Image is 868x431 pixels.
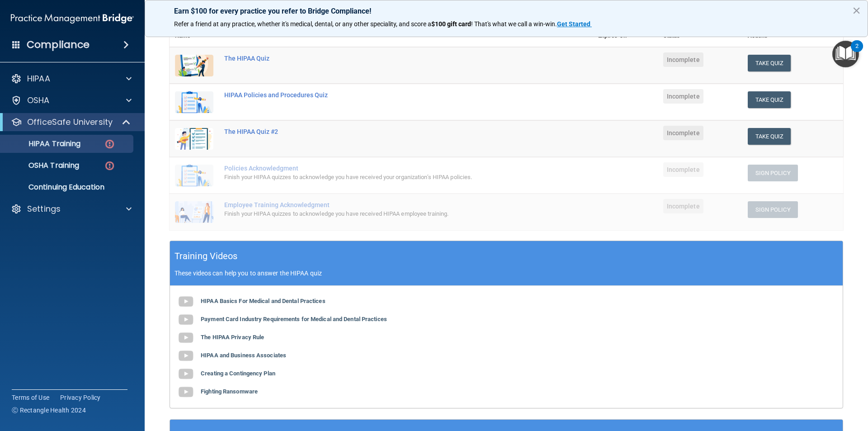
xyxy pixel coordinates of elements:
strong: $100 gift card [431,20,471,28]
div: Employee Training Acknowledgment [224,201,547,208]
a: Privacy Policy [60,393,101,402]
img: gray_youtube_icon.38fcd6cc.png [177,293,195,311]
p: OSHA Training [6,161,79,170]
h5: Training Videos [175,248,238,264]
span: Incomplete [663,199,703,213]
a: HIPAA [11,73,132,84]
b: The HIPAA Privacy Rule [201,334,264,341]
p: HIPAA [27,73,50,84]
img: danger-circle.6113f641.png [104,160,115,171]
p: Earn $100 for every practice you refer to Bridge Compliance! [174,7,839,15]
button: Sign Policy [748,165,798,181]
img: gray_youtube_icon.38fcd6cc.png [177,383,195,401]
button: Open Resource Center, 2 new notifications [832,41,859,67]
div: Finish your HIPAA quizzes to acknowledge you have received HIPAA employee training. [224,208,547,219]
strong: Get Started [557,20,590,28]
b: Creating a Contingency Plan [201,370,275,377]
img: gray_youtube_icon.38fcd6cc.png [177,329,195,347]
h4: Compliance [27,38,90,51]
iframe: Drift Widget Chat Controller [712,367,857,403]
p: Continuing Education [6,183,129,192]
button: Take Quiz [748,128,791,145]
button: Close [852,3,861,18]
a: Settings [11,204,132,214]
a: OfficeSafe University [11,117,131,128]
b: Fighting Ransomware [201,388,258,395]
div: The HIPAA Quiz #2 [224,128,547,135]
span: Incomplete [663,162,703,177]
span: Incomplete [663,89,703,104]
img: PMB logo [11,9,134,28]
span: Ⓒ Rectangle Health 2024 [12,406,86,415]
b: HIPAA Basics For Medical and Dental Practices [201,298,325,304]
img: gray_youtube_icon.38fcd6cc.png [177,347,195,365]
div: Finish your HIPAA quizzes to acknowledge you have received your organization’s HIPAA policies. [224,172,547,183]
button: Sign Policy [748,201,798,218]
b: HIPAA and Business Associates [201,352,286,359]
div: The HIPAA Quiz [224,55,547,62]
span: ! That's what we call a win-win. [471,20,557,28]
p: Settings [27,204,61,214]
div: Policies Acknowledgment [224,165,547,172]
p: HIPAA Training [6,139,80,148]
img: danger-circle.6113f641.png [104,138,115,150]
a: Get Started [557,20,592,28]
p: These videos can help you to answer the HIPAA quiz [175,270,838,277]
p: OSHA [27,95,50,106]
div: 2 [855,46,859,58]
span: Refer a friend at any practice, whether it's medical, dental, or any other speciality, and score a [174,20,431,28]
a: OSHA [11,95,132,106]
span: Incomplete [663,126,703,140]
img: gray_youtube_icon.38fcd6cc.png [177,365,195,383]
button: Take Quiz [748,55,791,71]
a: Terms of Use [12,393,49,402]
img: gray_youtube_icon.38fcd6cc.png [177,311,195,329]
span: Incomplete [663,52,703,67]
button: Take Quiz [748,91,791,108]
p: OfficeSafe University [27,117,113,128]
div: HIPAA Policies and Procedures Quiz [224,91,547,99]
b: Payment Card Industry Requirements for Medical and Dental Practices [201,316,387,322]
